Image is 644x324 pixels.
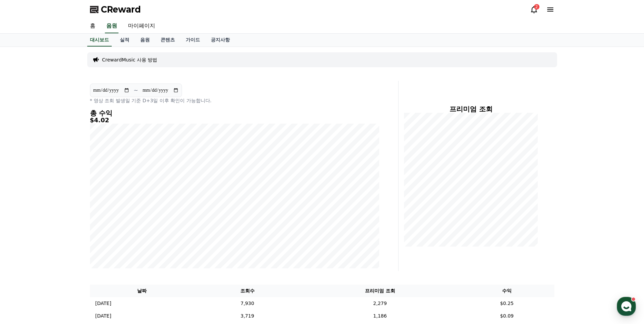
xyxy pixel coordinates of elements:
[105,226,113,231] span: 설정
[105,19,118,33] a: 음원
[101,4,141,15] span: CReward
[194,310,301,322] td: 3,719
[155,34,180,47] a: 콘텐츠
[90,117,379,124] h5: $4.02
[459,285,554,297] th: 수익
[123,19,161,33] a: 마이페이지
[194,285,301,297] th: 조회수
[85,19,101,33] a: 홈
[2,215,45,232] a: 홈
[300,285,459,297] th: 프리미엄 조회
[87,34,112,47] a: 대시보드
[404,105,538,113] h4: 프리미엄 조회
[95,300,111,307] p: [DATE]
[90,4,141,15] a: CReward
[300,297,459,310] td: 2,279
[459,310,554,322] td: $0.09
[459,297,554,310] td: $0.25
[194,297,301,310] td: 7,930
[62,226,70,231] span: 대화
[534,4,539,10] div: 2
[90,285,194,297] th: 날짜
[45,215,88,232] a: 대화
[114,34,135,47] a: 실적
[21,226,25,231] span: 홈
[134,86,138,94] p: ~
[180,34,205,47] a: 가이드
[300,310,459,322] td: 1,186
[90,109,379,117] h4: 총 수익
[88,215,130,232] a: 설정
[102,56,158,63] a: CrewardMusic 사용 방법
[530,5,538,14] a: 2
[95,312,111,320] p: [DATE]
[135,34,155,47] a: 음원
[205,34,235,47] a: 공지사항
[90,97,379,104] p: * 영상 조회 발생일 기준 D+3일 이후 확인이 가능합니다.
